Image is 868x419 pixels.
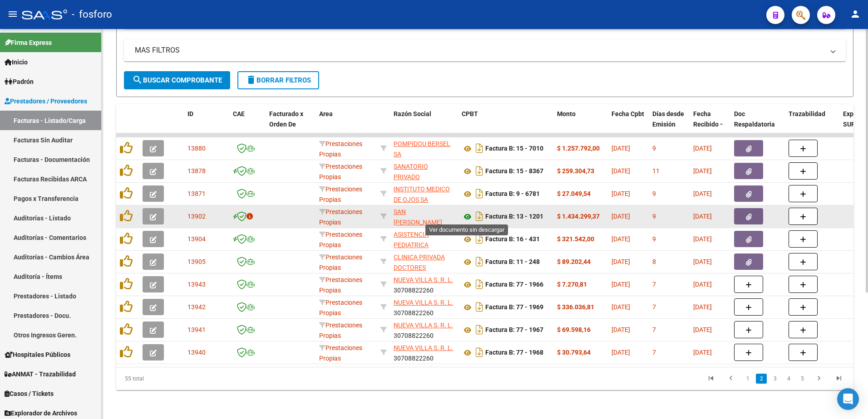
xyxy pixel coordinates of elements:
[485,190,540,198] strong: Factura B: 9 - 6781
[485,281,543,288] strong: Factura B: 77 - 1966
[187,167,206,175] span: 13878
[319,163,362,180] span: Prestaciones Propias
[394,207,454,226] div: 30707851380
[612,349,630,356] span: [DATE]
[693,110,719,128] span: Fecha Recibido
[394,275,454,294] div: 30708822260
[319,276,362,294] span: Prestaciones Propias
[319,344,362,362] span: Prestaciones Propias
[394,110,431,117] span: Razón Social
[722,374,740,384] a: go to previous page
[394,184,454,203] div: 30687490009
[132,74,143,85] mat-icon: search
[741,371,755,386] li: page 1
[390,104,458,144] datatable-header-cell: Razón Social
[693,303,712,311] span: [DATE]
[652,167,660,175] span: 11
[319,299,362,317] span: Prestaciones Propias
[246,74,256,85] mat-icon: delete
[785,104,839,144] datatable-header-cell: Trazabilidad
[768,371,782,386] li: page 3
[485,168,543,175] strong: Factura B: 15 - 8367
[782,371,795,386] li: page 4
[652,235,656,243] span: 9
[557,145,600,152] strong: $ 1.257.792,00
[184,104,229,144] datatable-header-cell: ID
[485,326,543,334] strong: Factura B: 77 - 1967
[693,258,712,265] span: [DATE]
[612,258,630,265] span: [DATE]
[394,320,454,339] div: 30708822260
[5,369,76,379] span: ANMAT - Trazabilidad
[557,190,591,197] strong: $ 27.049,54
[612,326,630,333] span: [DATE]
[394,140,450,158] span: POMPIDOU BERSEL SA
[473,232,485,246] i: Descargar documento
[652,145,656,152] span: 9
[797,374,808,384] a: 5
[742,374,753,384] a: 1
[652,213,656,220] span: 9
[485,145,543,152] strong: Factura B: 15 - 7010
[612,213,630,220] span: [DATE]
[237,71,319,89] button: Borrar Filtros
[557,258,591,265] strong: $ 89.202,44
[187,110,193,117] span: ID
[612,167,630,175] span: [DATE]
[116,367,262,390] div: 55 total
[319,140,362,158] span: Prestaciones Propias
[394,297,454,317] div: 30708822260
[690,104,730,144] datatable-header-cell: Fecha Recibido
[557,349,591,356] strong: $ 30.793,64
[72,5,112,24] span: - fosforo
[394,161,454,180] div: 30623099985
[608,104,649,144] datatable-header-cell: Fecha Cpbt
[473,209,485,224] i: Descargar documento
[795,371,809,386] li: page 5
[187,303,206,311] span: 13942
[693,167,712,175] span: [DATE]
[394,163,453,191] span: SANATORIO PRIVADO [PERSON_NAME] S A
[693,326,712,333] span: [DATE]
[473,141,485,156] i: Descargar documento
[830,374,848,384] a: go to last page
[229,104,266,144] datatable-header-cell: CAE
[693,213,712,220] span: [DATE]
[473,186,485,201] i: Descargar documento
[473,345,485,360] i: Descargar documento
[693,349,712,356] span: [DATE]
[5,77,34,87] span: Padrón
[187,326,206,333] span: 13941
[789,110,825,117] span: Trazabilidad
[769,374,780,384] a: 3
[5,350,70,360] span: Hospitales Públicos
[394,139,454,158] div: 30709800635
[485,236,540,243] strong: Factura B: 16 - 431
[394,252,454,271] div: 30581835376
[485,213,543,220] strong: Factura B: 13 - 1201
[269,110,303,128] span: Facturado x Orden De
[734,110,775,128] span: Doc Respaldatoria
[5,38,52,48] span: Firma Express
[649,104,690,144] datatable-header-cell: Días desde Emisión
[693,235,712,243] span: [DATE]
[7,9,18,19] mat-icon: menu
[652,110,684,128] span: Días desde Emisión
[612,145,630,152] span: [DATE]
[473,164,485,178] i: Descargar documento
[319,322,362,339] span: Prestaciones Propias
[135,45,824,55] mat-panel-title: MAS FILTROS
[5,57,28,67] span: Inicio
[394,344,453,351] span: NUEVA VILLA S. R. L.
[5,389,54,399] span: Casos / Tickets
[730,104,785,144] datatable-header-cell: Doc Respaldatoria
[319,253,362,271] span: Prestaciones Propias
[612,110,644,117] span: Fecha Cpbt
[557,326,591,333] strong: $ 69.598,16
[612,303,630,311] span: [DATE]
[557,235,594,243] strong: $ 321.542,00
[5,96,87,106] span: Prestadores / Proveedores
[394,299,453,306] span: NUEVA VILLA S. R. L.
[652,303,656,311] span: 7
[473,300,485,314] i: Descargar documento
